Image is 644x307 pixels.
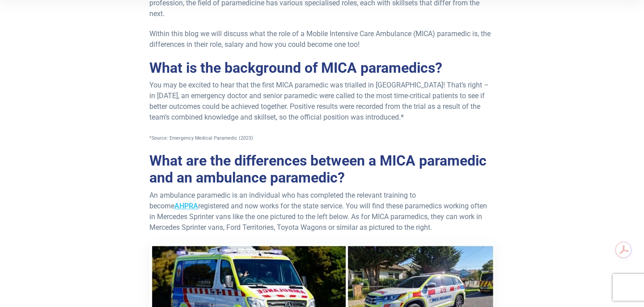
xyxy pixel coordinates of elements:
[149,152,495,187] h2: What are the differences between a MICA paramedic and an ambulance paramedic?
[149,135,253,141] span: *Source: Emergency Medical Paramedic (2023)
[149,29,495,50] p: Within this blog we will discuss what the role of a Mobile Intensive Care Ambulance (MICA) parame...
[149,59,495,76] h2: What is the background of MICA paramedics?
[174,202,198,210] a: AHPRA
[149,80,495,123] p: You may be excited to hear that the first MICA paramedic was trialled in [GEOGRAPHIC_DATA]! That’...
